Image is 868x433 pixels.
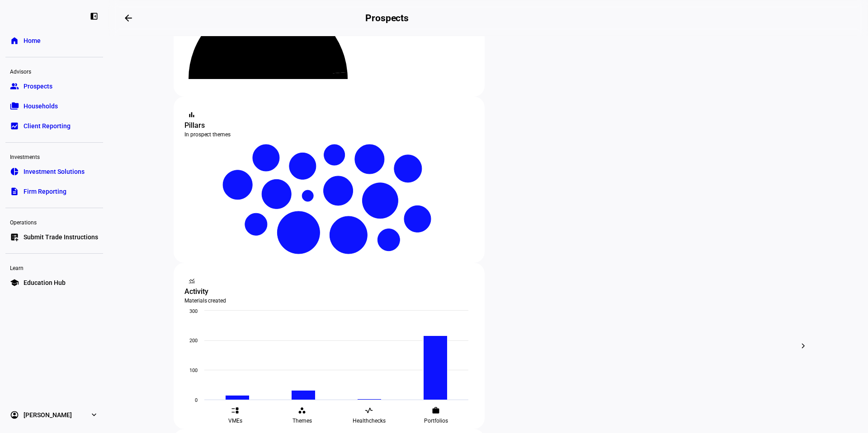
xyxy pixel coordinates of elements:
[365,406,373,414] eth-mat-symbol: vital_signs
[24,121,71,130] span: Client Reporting
[187,110,196,119] mat-icon: bar_chart
[10,187,19,196] eth-mat-symbol: description
[298,406,306,414] eth-mat-symbol: workspaces
[10,410,19,419] eth-mat-symbol: account_circle
[365,13,409,23] h2: Prospects
[5,65,103,77] div: Advisors
[10,82,19,91] eth-mat-symbol: group
[10,121,19,130] eth-mat-symbol: bid_landscape
[184,286,474,297] div: Activity
[10,233,19,242] eth-mat-symbol: list_alt_add
[353,417,386,424] span: Healthchecks
[24,82,52,91] span: Prospects
[10,278,19,287] eth-mat-symbol: school
[187,276,196,285] mat-icon: monitoring
[189,368,198,373] text: 100
[292,417,312,424] span: Themes
[231,406,239,414] eth-mat-symbol: event_list
[184,131,474,138] div: In prospect themes
[24,278,66,287] span: Education Hub
[24,410,72,419] span: [PERSON_NAME]
[5,215,103,228] div: Operations
[24,187,66,196] span: Firm Reporting
[189,308,198,314] text: 300
[24,102,58,111] span: Households
[5,97,103,115] a: folder_copyHouseholds
[5,77,103,95] a: groupProspects
[5,163,103,181] a: pie_chartInvestment Solutions
[195,397,198,403] text: 0
[90,12,99,21] eth-mat-symbol: left_panel_close
[90,410,99,419] eth-mat-symbol: expand_more
[184,297,474,304] div: Materials created
[5,150,103,163] div: Investments
[24,167,85,176] span: Investment Solutions
[10,36,19,45] eth-mat-symbol: home
[798,340,809,351] mat-icon: chevron_right
[5,32,103,50] a: homeHome
[5,182,103,200] a: descriptionFirm Reporting
[228,417,242,424] span: VMEs
[10,167,19,176] eth-mat-symbol: pie_chart
[424,417,448,424] span: Portfolios
[123,13,134,23] mat-icon: arrow_backwards
[5,117,103,135] a: bid_landscapeClient Reporting
[184,120,474,131] div: Pillars
[24,36,41,45] span: Home
[5,261,103,274] div: Learn
[432,406,440,414] eth-mat-symbol: work
[10,102,19,111] eth-mat-symbol: folder_copy
[24,233,98,242] span: Submit Trade Instructions
[189,338,198,344] text: 200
